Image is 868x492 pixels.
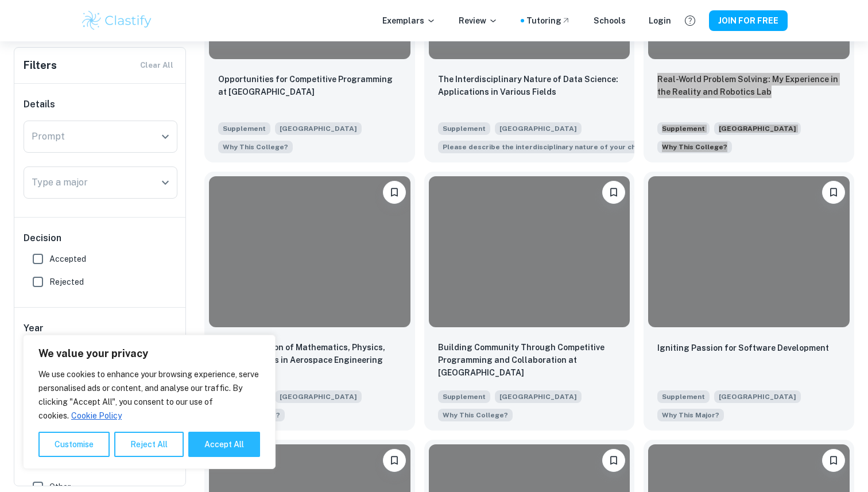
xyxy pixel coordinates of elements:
[443,142,703,152] span: Please describe the interdisciplinary nature of your chosen field of study
[714,390,801,403] span: [GEOGRAPHIC_DATA]
[644,172,854,431] a: Please log in to bookmark exemplarsIgniting Passion for Software DevelopmentSupplement[GEOGRAPHIC...
[657,390,710,403] span: Supplement
[24,231,177,245] h6: Decision
[23,335,276,469] div: We value your privacy
[594,14,626,27] a: Schools
[223,142,288,152] span: Why This College?
[657,73,840,98] p: Real-World Problem Solving: My Experience in the Reality and Robotics Lab
[24,98,177,111] h6: Details
[602,449,625,472] button: Please log in to bookmark exemplars
[657,122,710,135] span: Supplement
[657,342,829,354] p: Igniting Passion for Software Development
[438,341,621,379] p: Building Community Through Competitive Programming and Collaboration at Purdue
[438,390,490,403] span: Supplement
[157,129,173,145] button: Open
[438,408,513,421] span: How will opportunities at Purdue support your interests, both in and out of the classroom?
[459,14,498,27] p: Review
[657,140,732,153] span: How will opportunities at Purdue support your interests, both in and out of the classroom?
[275,122,362,135] span: [GEOGRAPHIC_DATA]
[218,341,401,366] p: The Intersection of Mathematics, Physics, and Computers in Aerospace Engineering
[495,390,582,403] span: [GEOGRAPHIC_DATA]
[438,140,707,153] span: Please describe the interdisciplinary nature of your chosen field of study and how it complements...
[662,142,727,152] span: Why This College?
[382,14,436,27] p: Exemplars
[602,181,625,204] button: Please log in to bookmark exemplars
[204,172,415,431] a: Please log in to bookmark exemplarsThe Intersection of Mathematics, Physics, and Computers in Aer...
[649,14,671,27] a: Login
[662,410,719,420] span: Why This Major?
[218,140,293,153] span: How will opportunities at Purdue support your interests, both in and out of the classroom?
[275,390,362,403] span: [GEOGRAPHIC_DATA]
[38,367,260,423] p: We use cookies to enhance your browsing experience, serve personalised ads or content, and analys...
[822,449,845,472] button: Please log in to bookmark exemplars
[438,122,490,135] span: Supplement
[80,9,153,32] img: Clastify logo
[714,122,801,135] span: [GEOGRAPHIC_DATA]
[49,253,86,265] span: Accepted
[114,432,184,457] button: Reject All
[822,181,845,204] button: Please log in to bookmark exemplars
[680,11,700,30] button: Help and Feedback
[383,449,406,472] button: Please log in to bookmark exemplars
[38,432,110,457] button: Customise
[443,410,508,420] span: Why This College?
[526,14,571,27] a: Tutoring
[71,410,122,421] a: Cookie Policy
[49,276,84,288] span: Rejected
[38,347,260,361] p: We value your privacy
[424,172,635,431] a: Please log in to bookmark exemplarsBuilding Community Through Competitive Programming and Collabo...
[24,321,177,335] h6: Year
[495,122,582,135] span: [GEOGRAPHIC_DATA]
[157,175,173,191] button: Open
[657,408,724,421] span: Briefly discuss your reasons for pursuing the major you have selected.
[709,10,788,31] button: JOIN FOR FREE
[24,57,57,73] h6: Filters
[383,181,406,204] button: Please log in to bookmark exemplars
[188,432,260,457] button: Accept All
[218,73,401,98] p: Opportunities for Competitive Programming at Purdue
[438,73,621,98] p: The Interdisciplinary Nature of Data Science: Applications in Various Fields
[218,122,270,135] span: Supplement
